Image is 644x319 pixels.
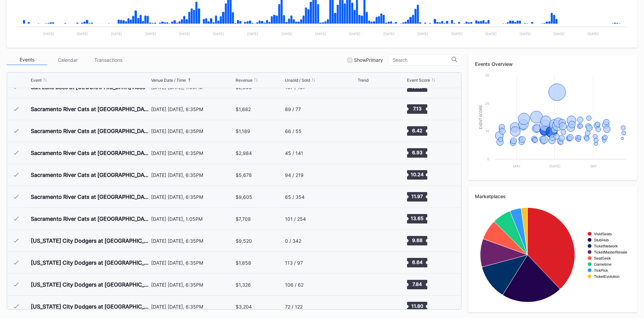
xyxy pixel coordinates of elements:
[31,281,149,288] div: [US_STATE] City Dodgers at [GEOGRAPHIC_DATA] Aces
[383,32,395,36] text: [DATE]
[285,128,302,134] div: 66 / 55
[151,216,234,222] div: [DATE] [DATE], 1:05PM
[236,78,253,83] div: Revenue
[151,128,234,134] div: [DATE] [DATE], 6:35PM
[285,194,305,200] div: 65 / 354
[236,260,251,266] div: $1,858
[412,150,422,155] text: 6.93
[354,57,383,63] div: Show Primary
[594,268,608,272] text: TickPick
[407,78,430,83] div: Event Score
[358,276,378,293] svg: Chart title
[479,105,483,129] text: Event Score
[236,238,252,244] div: $9,520
[247,32,258,36] text: [DATE]
[285,78,310,83] div: Unsold / Sold
[31,171,149,178] div: Sacramento River Cats at [GEOGRAPHIC_DATA] Aces
[411,193,423,199] text: 11.97
[588,32,599,36] text: [DATE]
[31,303,149,310] div: [US_STATE] City Dodgers at [GEOGRAPHIC_DATA] Aces
[285,260,303,266] div: 113 / 97
[590,164,596,168] text: Sep
[485,73,489,77] text: 30
[31,215,149,222] div: Sacramento River Cats at [GEOGRAPHIC_DATA] Aces
[31,128,149,134] div: Sacramento River Cats at [GEOGRAPHIC_DATA] Aces
[349,32,360,36] text: [DATE]
[179,32,190,36] text: [DATE]
[236,106,251,112] div: $1,682
[31,150,149,156] div: Sacramento River Cats at [GEOGRAPHIC_DATA] Aces
[281,32,292,36] text: [DATE]
[358,123,378,139] svg: Chart title
[358,254,378,271] svg: Chart title
[77,32,88,36] text: [DATE]
[594,232,612,236] text: VividSeats
[151,304,234,310] div: [DATE] [DATE], 6:35PM
[412,237,422,243] text: 9.68
[285,106,301,112] div: 89 / 77
[475,61,630,67] div: Events Overview
[553,32,565,36] text: [DATE]
[151,282,234,288] div: [DATE] [DATE], 6:35PM
[285,216,306,222] div: 101 / 254
[475,193,630,199] div: Marketplaces
[151,150,234,156] div: [DATE] [DATE], 6:35PM
[236,150,252,156] div: $2,984
[358,166,378,183] svg: Chart title
[236,128,250,134] div: $1,189
[358,144,378,161] svg: Chart title
[485,129,489,133] text: 10
[358,78,368,83] div: Trend
[594,244,618,248] text: TicketNetwork
[392,57,452,63] input: Search
[475,204,630,305] svg: Chart title
[594,256,611,260] text: SeatGeek
[417,32,428,36] text: [DATE]
[151,260,234,266] div: [DATE] [DATE], 6:35PM
[43,32,54,36] text: [DATE]
[485,32,497,36] text: [DATE]
[111,32,122,36] text: [DATE]
[451,32,462,36] text: [DATE]
[236,194,252,200] div: $9,605
[594,262,612,266] text: Gametime
[31,106,149,112] div: Sacramento River Cats at [GEOGRAPHIC_DATA] Aces
[31,193,149,200] div: Sacramento River Cats at [GEOGRAPHIC_DATA] Aces
[412,128,422,133] text: 6.42
[236,172,252,178] div: $5,678
[487,157,489,161] text: 0
[358,298,378,315] svg: Chart title
[475,72,630,173] svg: Chart title
[31,259,149,266] div: [US_STATE] City Dodgers at [GEOGRAPHIC_DATA] Aces
[411,215,424,221] text: 13.65
[31,237,149,244] div: [US_STATE] City Dodgers at [GEOGRAPHIC_DATA] Aces
[145,32,156,36] text: [DATE]
[285,282,304,288] div: 106 / 62
[151,78,186,83] div: Venue Date / Time
[358,101,378,117] svg: Chart title
[411,171,424,177] text: 10.24
[236,282,251,288] div: $1,326
[549,164,560,168] text: [DATE]
[315,32,326,36] text: [DATE]
[358,188,378,205] svg: Chart title
[7,55,47,65] div: Events
[411,303,423,309] text: 11.80
[412,259,422,265] text: 6.64
[485,101,489,105] text: 20
[285,238,301,244] div: 0 / 342
[151,194,234,200] div: [DATE] [DATE], 6:35PM
[358,210,378,227] svg: Chart title
[285,304,303,310] div: 72 / 122
[358,232,378,249] svg: Chart title
[236,304,252,310] div: $3,204
[47,55,88,65] div: Calendar
[236,216,251,222] div: $7,708
[213,32,224,36] text: [DATE]
[594,274,619,278] text: TicketEvolution
[520,32,531,36] text: [DATE]
[413,106,421,111] text: 7.13
[151,238,234,244] div: [DATE] [DATE], 6:35PM
[594,250,627,254] text: TicketMasterResale
[412,281,422,287] text: 7.84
